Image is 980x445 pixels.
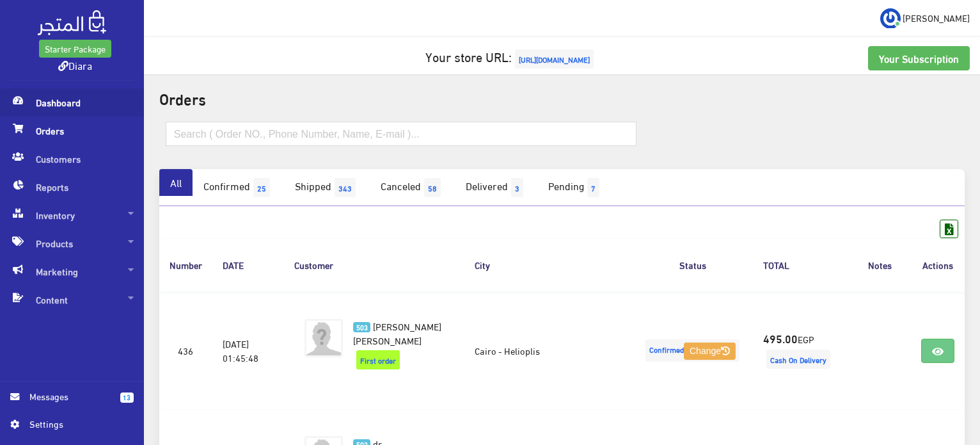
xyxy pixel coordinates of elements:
[587,178,599,197] span: 7
[356,350,400,369] span: First order
[10,145,134,173] span: Customers
[39,40,111,58] a: Starter Package
[515,49,594,69] span: [URL][DOMAIN_NAME]
[29,417,123,431] span: Settings
[763,330,798,346] strong: 495.00
[916,357,965,406] iframe: Drift Widget Chat Controller
[632,238,753,291] th: Status
[159,90,965,106] h2: Orders
[10,88,134,117] span: Dashboard
[29,389,110,403] span: Messages
[10,257,134,286] span: Marketing
[903,10,970,26] span: [PERSON_NAME]
[537,169,613,206] a: Pending7
[766,350,830,369] span: Cash On Delivery
[10,229,134,257] span: Products
[212,292,285,410] td: [DATE] 01:45:48
[753,238,849,291] th: TOTAL
[284,238,464,291] th: Customer
[166,122,636,146] input: Search ( Order NO., Phone Number, Name, E-mail )...
[335,178,356,197] span: 343
[425,44,597,68] a: Your store URL:[URL][DOMAIN_NAME]
[464,238,632,291] th: City
[753,292,849,410] td: EGP
[880,8,970,28] a: ... [PERSON_NAME]
[212,238,285,291] th: DATE
[10,389,134,417] a: 13 Messages
[159,292,212,410] td: 436
[353,322,370,333] span: 503
[370,169,455,206] a: Canceled58
[353,317,441,349] span: [PERSON_NAME] [PERSON_NAME]
[10,173,134,201] span: Reports
[38,10,106,35] img: .
[120,392,134,403] span: 13
[10,201,134,229] span: Inventory
[880,8,901,29] img: ...
[849,238,911,291] th: Notes
[193,169,284,206] a: Confirmed25
[304,319,343,357] img: avatar.png
[464,292,632,410] td: Cairo - Helioplis
[424,178,441,197] span: 58
[253,178,270,197] span: 25
[353,319,444,347] a: 503 [PERSON_NAME] [PERSON_NAME]
[868,46,970,70] a: Your Subscription
[10,286,134,314] span: Content
[645,339,739,362] span: Confirmed
[911,238,965,291] th: Actions
[10,117,134,145] span: Orders
[455,169,537,206] a: Delivered3
[58,56,92,74] a: Diara
[159,238,212,291] th: Number
[684,343,736,360] button: Change
[159,169,193,196] a: All
[284,169,370,206] a: Shipped343
[10,417,134,437] a: Settings
[511,178,523,197] span: 3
